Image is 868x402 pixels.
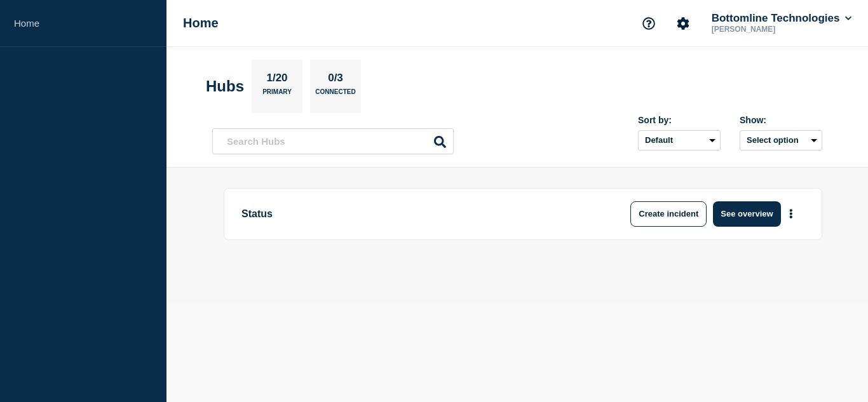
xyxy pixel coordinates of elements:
h1: Home [183,16,219,30]
button: Select option [740,130,822,151]
p: Connected [315,88,355,102]
h2: Hubs [206,77,244,95]
p: Status [241,201,593,227]
select: Sort by [638,130,721,151]
input: Search Hubs [212,128,454,154]
button: Account settings [670,10,696,37]
div: Show: [740,115,822,125]
button: Create incident [630,201,707,227]
button: Bottomline Technologies [709,12,854,25]
p: 1/20 [262,72,292,88]
button: See overview [713,201,780,227]
p: [PERSON_NAME] [709,25,841,34]
button: Support [635,10,662,37]
p: 0/3 [323,72,348,88]
div: Sort by: [638,115,721,125]
p: Primary [262,88,292,102]
button: More actions [783,202,799,225]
